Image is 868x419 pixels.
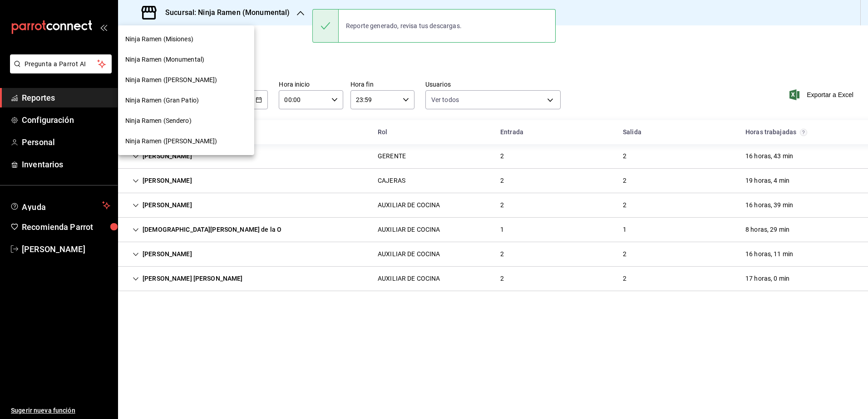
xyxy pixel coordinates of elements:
span: Ninja Ramen (Gran Patio) [125,96,199,105]
div: Ninja Ramen ([PERSON_NAME]) [118,131,254,151]
div: Ninja Ramen (Sendero) [118,111,254,131]
span: Ninja Ramen (Sendero) [125,116,192,126]
div: Reporte generado, revisa tus descargas. [339,16,469,36]
div: Ninja Ramen ([PERSON_NAME]) [118,70,254,90]
span: Ninja Ramen ([PERSON_NAME]) [125,136,217,146]
div: Ninja Ramen (Monumental) [118,49,254,70]
span: Ninja Ramen (Monumental) [125,55,204,64]
div: Ninja Ramen (Gran Patio) [118,90,254,111]
span: Ninja Ramen (Misiones) [125,34,193,44]
span: Ninja Ramen ([PERSON_NAME]) [125,75,217,85]
div: Ninja Ramen (Misiones) [118,29,254,49]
